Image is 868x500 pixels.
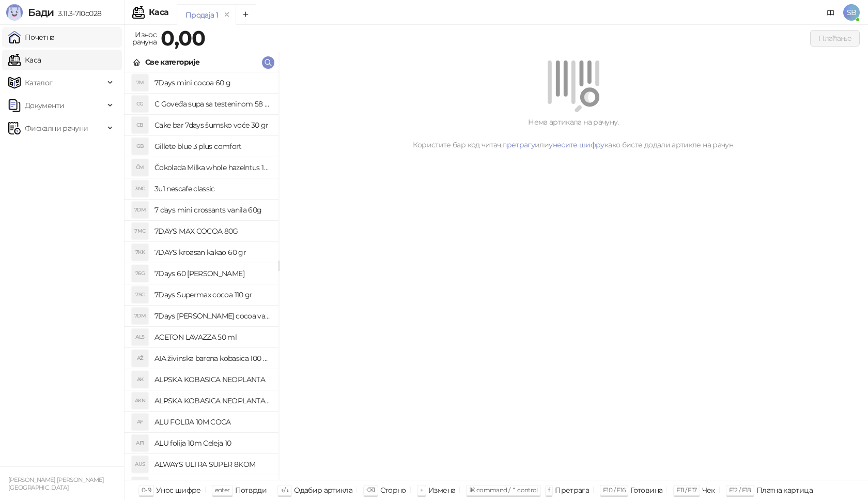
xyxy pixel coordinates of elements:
[132,244,148,261] div: 7KK
[154,244,270,261] h4: 7DAYS kroasan kakao 60 gr
[132,117,148,133] div: CB
[756,483,813,497] div: Платна картица
[6,4,23,21] img: Logo
[154,138,270,155] h4: Gillete blue 3 plus comfort
[156,483,201,497] div: Унос шифре
[161,25,205,51] strong: 0,00
[154,308,270,324] h4: 7Days [PERSON_NAME] cocoa vanila 80 gr
[25,118,88,139] span: Фискални рачуни
[154,96,270,112] h4: C Goveđa supa sa testeninom 58 grama
[132,371,148,388] div: AK
[154,286,270,303] h4: 7Days Supermax cocoa 110 gr
[702,483,715,497] div: Чек
[25,72,53,93] span: Каталог
[149,8,168,17] div: Каса
[154,223,270,239] h4: 7DAYS MAX COCOA 80G
[603,486,625,494] span: F10 / F16
[154,202,270,218] h4: 7 days mini crossants vanila 60g
[8,27,55,48] a: Почетна
[25,95,64,116] span: Документи
[132,96,148,112] div: CG
[428,483,455,497] div: Измена
[154,265,270,282] h4: 7Days 60 [PERSON_NAME]
[294,483,352,497] div: Одабир артикла
[154,477,270,494] h4: ALWAYS ultra ulošci 16kom
[548,486,550,494] span: f
[154,371,270,388] h4: ALPSKA KOBASICA NEOPLANTA
[235,483,267,497] div: Потврди
[132,159,148,176] div: ČM
[729,486,751,494] span: F12 / F18
[132,265,148,282] div: 76G
[220,10,234,19] button: remove
[8,50,41,70] a: Каса
[54,9,101,18] span: 3.11.3-710c028
[502,140,535,149] a: претрагу
[154,414,270,430] h4: ALU FOLIJA 10M COCA
[154,456,270,473] h4: ALWAYS ULTRA SUPER 8KOM
[281,486,289,494] span: ↑/↓
[185,9,218,21] div: Продаја 1
[549,140,605,149] a: унесите шифру
[132,74,148,91] div: 7M
[154,180,270,197] h4: 3u1 nescafe classic
[28,6,54,19] span: Бади
[236,4,256,25] button: Add tab
[366,486,375,494] span: ⌫
[154,435,270,451] h4: ALU folija 10m Celeja 10
[843,4,860,21] span: SB
[132,435,148,451] div: AF1
[154,117,270,133] h4: Cake bar 7days šumsko voće 30 gr
[810,30,860,47] button: Плаћање
[823,4,839,21] a: Документација
[469,486,538,494] span: ⌘ command / ⌃ control
[154,74,270,91] h4: 7Days mini cocoa 60 g
[154,350,270,367] h4: AIA živinska barena kobasica 100 gr
[154,159,270,176] h4: Čokolada Milka whole hazelntus 100 gr
[630,483,662,497] div: Готовина
[380,483,406,497] div: Сторно
[154,392,270,409] h4: ALPSKA KOBASICA NEOPLANTA 1kg
[132,392,148,409] div: AKN
[132,329,148,345] div: AL5
[420,486,423,494] span: +
[130,28,159,49] div: Износ рачуна
[8,476,104,491] small: [PERSON_NAME] [PERSON_NAME] [GEOGRAPHIC_DATA]
[132,456,148,473] div: AUS
[145,56,199,68] div: Све категорије
[132,223,148,239] div: 7MC
[676,486,696,494] span: F11 / F17
[555,483,589,497] div: Претрага
[142,486,151,494] span: 0-9
[132,308,148,324] div: 7DM
[291,116,856,150] div: Нема артикала на рачуну. Користите бар код читач, или како бисте додали артикле на рачун.
[132,350,148,367] div: AŽ
[125,72,278,480] div: grid
[132,286,148,303] div: 7SC
[132,180,148,197] div: 3NC
[132,414,148,430] div: AF
[132,202,148,218] div: 7DM
[154,329,270,345] h4: ACETON LAVAZZA 50 ml
[215,486,230,494] span: enter
[132,477,148,494] div: AUU
[132,138,148,155] div: GB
